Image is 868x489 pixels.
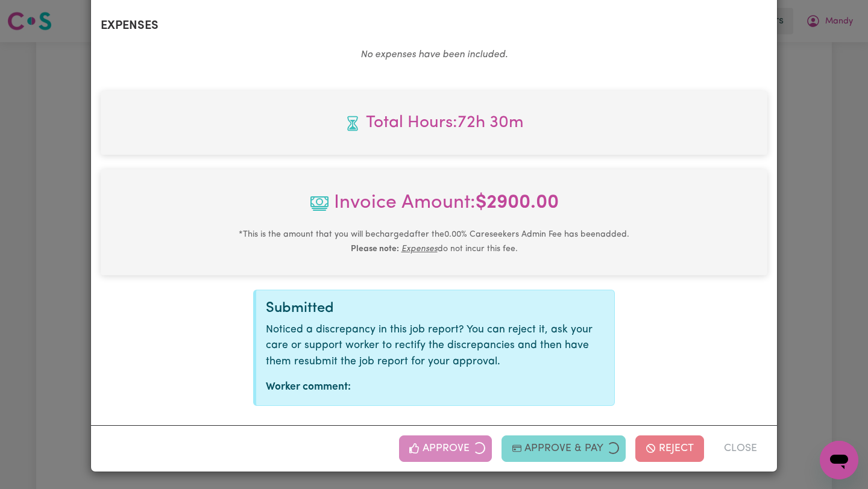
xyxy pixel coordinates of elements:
b: $ 2900.00 [476,193,559,213]
span: Total hours worked: 72 hours 30 minutes [110,110,758,135]
b: Please note: [351,244,399,254]
span: Invoice Amount: [110,188,758,227]
u: Expenses [401,244,438,254]
h2: Expenses [101,19,767,33]
iframe: Button to launch messaging window [820,441,858,479]
span: Submitted [266,301,334,316]
strong: Worker comment: [266,382,351,392]
small: This is the amount that you will be charged after the 0.00 % Careseekers Admin Fee has been added... [239,230,629,254]
em: No expenses have been included. [360,50,508,60]
p: Noticed a discrepancy in this job report? You can reject it, ask your care or support worker to r... [266,322,605,370]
